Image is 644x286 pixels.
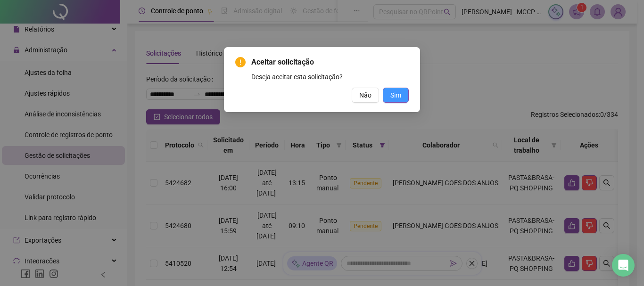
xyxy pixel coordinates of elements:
span: Sim [390,90,401,100]
span: Não [359,90,372,100]
div: Open Intercom Messenger [612,254,635,277]
button: Não [352,88,379,103]
div: Deseja aceitar esta solicitação? [251,72,409,82]
span: exclamation-circle [235,57,246,67]
span: Aceitar solicitação [251,57,409,68]
button: Sim [383,88,409,103]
